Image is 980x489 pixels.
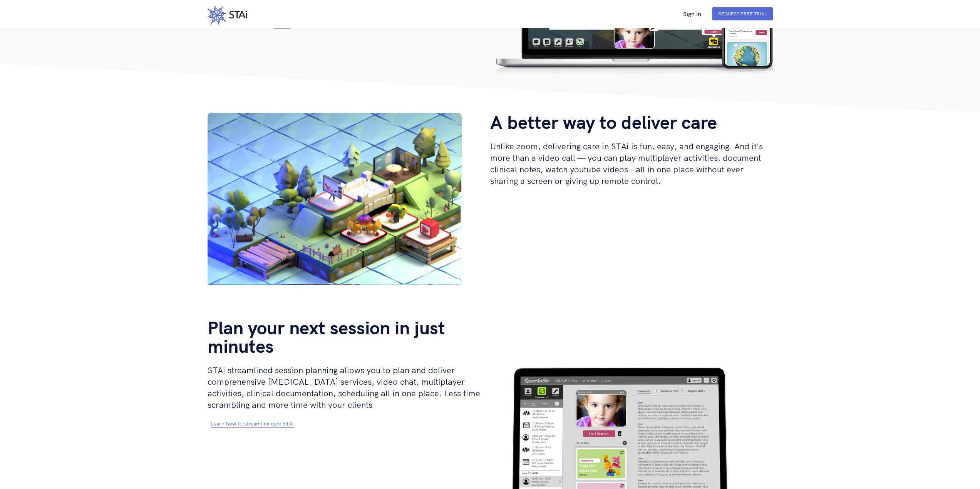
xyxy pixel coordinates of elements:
[208,318,490,355] h1: Plan your next session in just minutes
[208,113,462,291] video: your browser is not supported!
[211,420,294,428] a: Learn how to streamline care STAi
[208,364,490,411] h2: STAi streamlined session planning allows you to plan and deliver comprehensive [MEDICAL_DATA] ser...
[677,10,707,17] a: Sign in
[490,140,773,187] h2: Unlike zoom, delivering care in STAi is fun, easy, and engaging. And it's more than a video call ...
[712,7,773,20] button: Request Free Trial
[718,11,767,17] a: Request Free Trial
[490,113,773,131] h1: A better way to deliver care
